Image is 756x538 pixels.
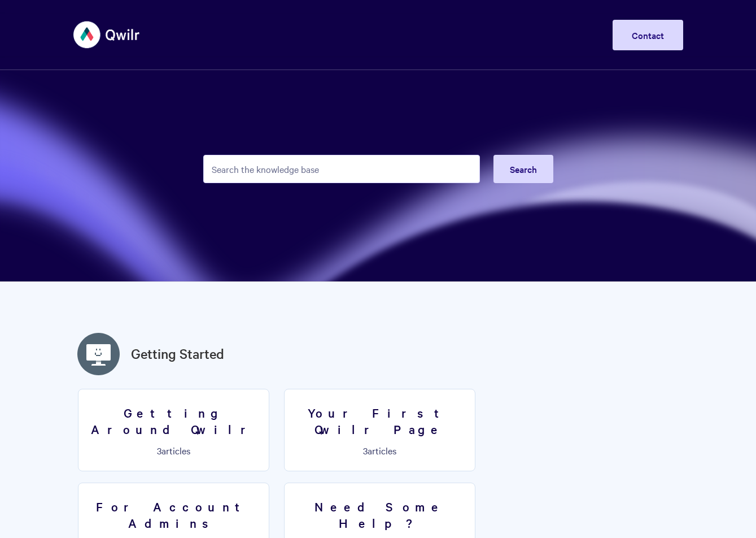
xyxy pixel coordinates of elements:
[291,498,468,531] h3: Need Some Help?
[363,444,368,457] span: 3
[78,389,269,471] a: Getting Around Qwilr 3articles
[613,20,683,50] a: Contact
[284,389,475,471] a: Your First Qwilr Page 3articles
[291,405,468,437] h3: Your First Qwilr Page
[85,405,262,437] h3: Getting Around Qwilr
[203,155,480,183] input: Search the knowledge base
[73,14,141,56] img: Qwilr Help Center
[85,445,262,455] p: articles
[85,498,262,531] h3: For Account Admins
[131,344,224,364] a: Getting Started
[291,445,468,455] p: articles
[157,444,161,457] span: 3
[510,163,537,175] span: Search
[493,155,553,183] button: Search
